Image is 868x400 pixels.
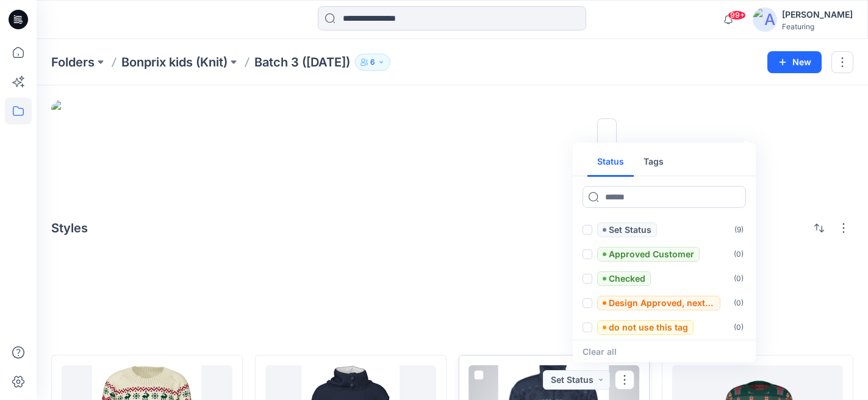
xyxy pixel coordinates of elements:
p: do not use this tag [609,320,688,335]
span: Set Status [597,223,657,237]
img: avatar [753,7,777,32]
button: Status [587,148,634,177]
span: 99+ [728,10,746,20]
h4: Styles [51,221,88,235]
span: Checked [597,271,651,286]
a: Bonprix kids (Knit) [121,54,228,71]
p: ( 0 ) [734,248,744,261]
button: Tags [634,148,673,177]
p: ( 0 ) [734,297,744,310]
img: keep_32.png [51,100,853,118]
div: Featuring [782,22,853,31]
p: Set Status [609,223,651,237]
button: New [767,51,822,73]
p: 6 [370,55,375,69]
p: Approved Customer [609,247,694,262]
span: do not use this tag [597,320,694,335]
p: ( 0 ) [734,321,744,334]
div: [PERSON_NAME] [782,7,853,22]
p: ( 9 ) [734,224,744,237]
button: 6 [355,54,390,71]
p: Checked [609,271,645,286]
a: Folders [51,54,95,71]
span: Design Approved, next steps [597,296,720,310]
p: Batch 3 ([DATE]) [254,54,350,71]
span: Approved Customer [597,247,700,262]
p: ( 0 ) [734,273,744,285]
p: Design Approved, next steps [609,296,715,310]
